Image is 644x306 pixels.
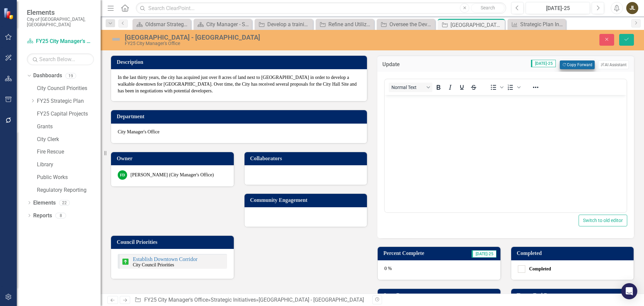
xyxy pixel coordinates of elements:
div: Bullet list [488,83,504,92]
h3: Collaborators [250,156,364,162]
img: ClearPoint Strategy [3,8,15,19]
a: City Council Priorities [37,85,101,92]
h3: Percent Complete [383,250,453,256]
div: Open Intercom Messenger [621,283,637,299]
div: 22 [59,200,70,206]
span: Elements [27,8,94,16]
button: [DATE]-25 [526,2,590,14]
div: Refine and Utilize the Community Engagement Guide [328,20,372,29]
input: Search Below... [27,53,94,65]
a: City Clerk [37,136,101,143]
button: Block Normal Text [389,83,432,92]
div: [DATE]-25 [528,4,588,12]
h3: Owner [117,156,230,162]
button: Italic [444,83,456,92]
h3: Target End Date [517,292,631,298]
a: Strategic Initiatives [211,297,256,303]
a: Oldsmar Strategy Plan [134,20,189,29]
span: [DATE]-25 [531,60,556,67]
h3: Department [117,114,364,120]
div: FY25 City Manager's Office [125,41,404,46]
button: Bold [433,83,444,92]
div: [PERSON_NAME] (City Manager's Office) [130,172,214,178]
h3: Description [117,59,364,65]
a: Fire Rescue [37,148,101,156]
h3: Update [382,61,420,68]
a: Regulatory Reporting [37,186,101,194]
a: Develop a training program on branding policies and procedures [256,20,311,29]
button: Copy Forward [560,60,594,69]
div: 19 [65,73,76,79]
a: FY25 Capital Projects [37,110,101,118]
span: City Manager's Office [118,129,159,134]
div: [GEOGRAPHIC_DATA] - [GEOGRAPHIC_DATA] [450,21,503,29]
p: In the last thirty years, the city has acquired just over 8 acres of land next to [GEOGRAPHIC_DAT... [118,74,360,94]
div: 0 % [378,260,500,280]
small: City of [GEOGRAPHIC_DATA], [GEOGRAPHIC_DATA] [27,16,94,28]
div: [GEOGRAPHIC_DATA] - [GEOGRAPHIC_DATA] [125,34,404,41]
div: Develop a training program on branding policies and procedures [267,20,311,29]
h3: Start Date [383,292,497,298]
a: Public Works [37,174,101,181]
a: Elements [33,199,56,207]
div: Oldsmar Strategy Plan [145,20,189,29]
a: Strategic Plan Initiatives by Department [509,20,564,29]
h3: Community Engagement [250,197,364,203]
button: Search [471,3,504,13]
h3: Council Priorities [117,239,230,245]
button: Switch to old editor [579,215,627,226]
button: Reveal or hide additional toolbar items [530,83,541,92]
div: Oversee the Development of Continuity of Operations Plans [389,20,433,29]
span: Normal Text [391,85,424,90]
a: Dashboards [33,72,62,80]
div: [GEOGRAPHIC_DATA] - [GEOGRAPHIC_DATA] [259,297,364,303]
div: City Manager - Strategic Plan [206,20,250,29]
img: Not Defined [111,34,121,45]
small: City Council Priorities [133,262,174,267]
a: FY25 Strategic Plan [37,97,101,105]
a: FY25 City Manager's Office [144,297,208,303]
iframe: Rich Text Area [385,95,627,212]
a: Reports [33,212,52,220]
h3: Completed [517,250,631,256]
div: » » [135,296,367,304]
button: JL [626,2,638,14]
div: 8 [55,213,66,218]
a: Establish Downtown Corridor [133,256,198,262]
a: City Manager - Strategic Plan [195,20,250,29]
button: Strikethrough [468,83,479,92]
img: On Target [121,258,129,266]
button: AI Assistant [598,60,629,69]
div: Numbered list [505,83,522,92]
a: FY25 City Manager's Office [27,38,94,45]
input: Search ClearPoint... [136,2,506,14]
span: [DATE]-25 [472,250,496,258]
div: FD [118,170,127,180]
span: Search [481,5,495,10]
button: Underline [456,83,468,92]
div: Strategic Plan Initiatives by Department [520,20,564,29]
a: Library [37,161,101,169]
a: Refine and Utilize the Community Engagement Guide [317,20,372,29]
a: Oversee the Development of Continuity of Operations Plans [378,20,433,29]
a: Grants [37,123,101,131]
